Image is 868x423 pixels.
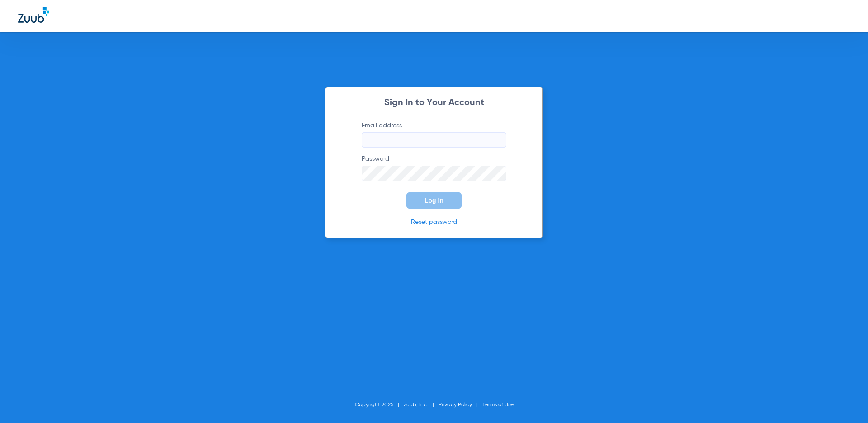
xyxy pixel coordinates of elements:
[355,400,404,409] li: Copyright 2025
[18,7,49,23] img: Zuub Logo
[404,400,439,409] li: Zuub, Inc.
[362,132,506,148] input: Email address
[439,402,472,408] a: Privacy Policy
[823,380,868,423] iframe: Chat Widget
[425,197,443,204] span: Log In
[348,98,520,107] h2: Sign In to Your Account
[411,219,457,225] a: Reset password
[362,121,506,148] label: Email address
[482,402,514,408] a: Terms of Use
[362,166,506,181] input: Password
[406,192,462,209] button: Log In
[362,154,506,181] label: Password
